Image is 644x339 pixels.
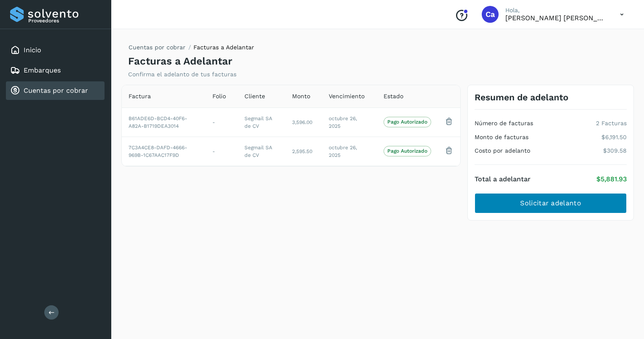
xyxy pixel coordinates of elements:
[505,14,606,22] p: Cruz alejandro Alfonso Martinez
[28,18,101,24] p: Proveedores
[129,44,185,51] a: Cuentas por cobrar
[329,92,365,101] span: Vencimiento
[238,108,286,137] td: Segmail SA de CV
[601,134,627,141] p: $6,191.50
[24,86,88,94] a: Cuentas por cobrar
[292,148,312,154] span: 2,595.50
[520,199,581,208] span: Solicitar adelanto
[603,147,627,154] p: $309.58
[475,120,533,127] h4: Número de facturas
[475,175,531,183] h4: Total a adelantar
[387,119,427,125] p: Pago Autorizado
[387,148,427,154] p: Pago Autorizado
[122,108,206,137] td: B61ADE6D-BCD4-40F6-A82A-B1719DEA3014
[238,137,286,166] td: Segmail SA de CV
[475,134,529,141] h4: Monto de facturas
[128,43,254,55] nav: breadcrumb
[6,81,105,100] div: Cuentas por cobrar
[244,92,265,101] span: Cliente
[6,41,105,59] div: Inicio
[292,92,310,101] span: Monto
[596,175,627,183] p: $5,881.93
[128,55,232,67] h4: Facturas a Adelantar
[129,92,151,101] span: Factura
[128,71,236,78] p: Confirma el adelanto de tus facturas
[475,92,569,102] h3: Resumen de adelanto
[24,46,41,54] a: Inicio
[329,116,357,129] span: octubre 26, 2025
[206,137,238,166] td: -
[193,44,254,51] span: Facturas a Adelantar
[329,145,357,158] span: octubre 26, 2025
[206,108,238,137] td: -
[505,7,606,14] p: Hola,
[292,119,312,125] span: 3,596.00
[596,120,627,127] p: 2 Facturas
[6,61,105,80] div: Embarques
[475,193,627,213] button: Solicitar adelanto
[24,66,61,74] a: Embarques
[475,147,530,154] h4: Costo por adelanto
[384,92,403,101] span: Estado
[212,92,226,101] span: Folio
[122,137,206,166] td: 7C3A4CE8-DAFD-4666-969B-1C67AAC17F9D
